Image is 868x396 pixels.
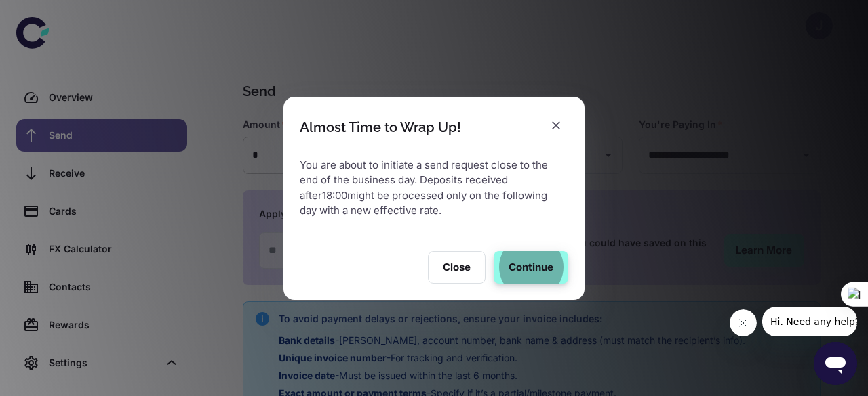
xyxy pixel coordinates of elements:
div: Almost Time to Wrap Up! [300,119,461,135]
iframe: Message from company [762,307,857,336]
button: Close [428,251,486,284]
p: You are about to initiate a send request close to the end of the business day. Deposits received ... [300,158,568,219]
span: Hi. Need any help? [8,9,98,20]
iframe: Close message [730,309,757,336]
iframe: Button to launch messaging window [814,342,857,385]
button: Continue [494,251,568,284]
